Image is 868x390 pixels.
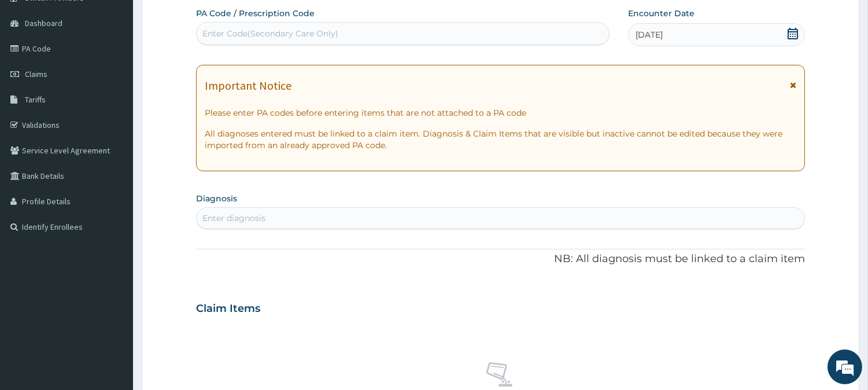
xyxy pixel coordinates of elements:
textarea: Type your message and hit 'Enter' [6,264,220,304]
span: Claims [25,69,47,79]
label: PA Code / Prescription Code [196,8,315,19]
span: Tariffs [25,94,46,105]
label: Encounter Date [628,8,695,19]
h1: Important Notice [205,79,291,92]
div: Chat with us now [60,65,194,80]
span: [DATE] [636,29,663,41]
div: Enter diagnosis [202,212,265,224]
div: Enter Code(Secondary Care Only) [202,28,338,39]
span: We're online! [67,120,160,237]
label: Diagnosis [196,193,237,204]
div: Minimize live chat window [190,6,217,34]
h3: Claim Items [196,303,260,315]
img: d_794563401_company_1708531726252_794563401 [21,58,47,87]
span: Dashboard [25,18,62,28]
p: All diagnoses entered must be linked to a claim item. Diagnosis & Claim Items that are visible bu... [205,128,796,151]
p: NB: All diagnosis must be linked to a claim item [196,252,805,267]
p: Please enter PA codes before entering items that are not attached to a PA code [205,107,796,119]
